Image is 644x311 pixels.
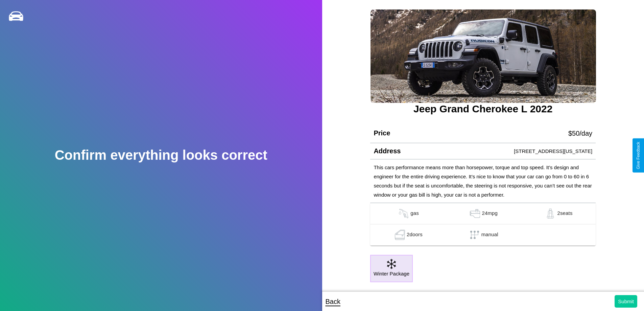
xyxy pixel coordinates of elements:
h4: Address [374,147,401,155]
h2: Confirm everything looks correct [55,148,267,163]
p: $ 50 /day [568,127,592,139]
div: Give Feedback [636,142,641,169]
img: gas [397,208,410,219]
h4: Price [374,129,390,137]
p: 2 seats [557,208,572,219]
button: Submit [615,295,637,308]
p: Winter Package [374,269,409,278]
p: This cars performance means more than horsepower, torque and top speed. It’s design and engineer ... [374,163,592,199]
p: gas [410,208,419,219]
p: manual [481,230,498,240]
p: 2 doors [407,230,423,240]
p: 24 mpg [482,208,498,219]
p: Back [326,295,340,308]
img: gas [468,208,482,219]
h3: Jeep Grand Cherokee L 2022 [370,103,596,115]
p: [STREET_ADDRESS][US_STATE] [514,147,592,156]
table: simple table [370,203,596,246]
img: gas [544,208,557,219]
img: gas [393,230,407,240]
